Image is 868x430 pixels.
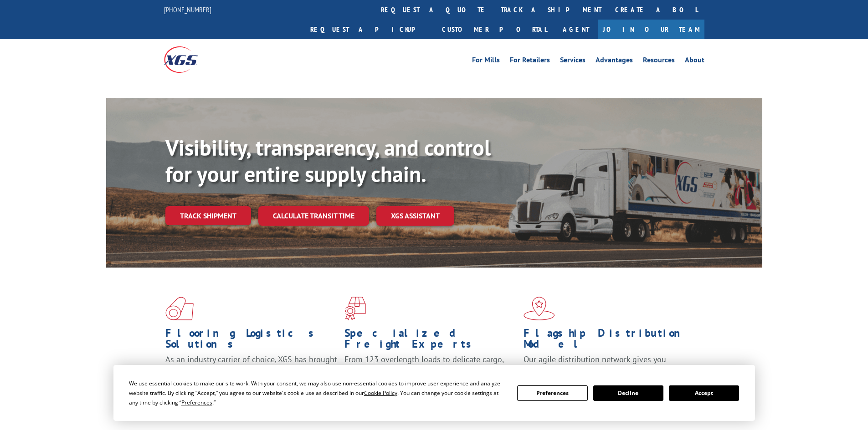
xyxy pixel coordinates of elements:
span: Preferences [181,399,212,406]
a: Services [560,56,586,66]
a: Resources [643,56,675,66]
a: Track shipment [165,206,251,225]
a: Advantages [596,56,633,66]
a: Request a pickup [303,20,435,39]
a: [PHONE_NUMBER] [164,5,211,14]
h1: Flagship Distribution Model [524,328,696,354]
button: Decline [593,385,663,401]
p: From 123 overlength loads to delicate cargo, our experienced staff knows the best way to move you... [344,354,517,395]
b: Visibility, transparency, and control for your entire supply chain. [165,133,491,188]
a: Customer Portal [435,20,554,39]
a: About [685,56,704,66]
span: Cookie Policy [364,389,397,397]
div: We use essential cookies to make our site work. With your consent, we may also use non-essential ... [129,379,506,407]
span: Our agile distribution network gives you nationwide inventory management on demand. [524,354,691,375]
img: xgs-icon-total-supply-chain-intelligence-red [165,297,194,320]
a: XGS ASSISTANT [376,206,454,226]
a: Join Our Team [598,20,704,39]
span: As an industry carrier of choice, XGS has brought innovation and dedication to flooring logistics... [165,354,337,386]
img: xgs-icon-focused-on-flooring-red [344,297,366,320]
a: Agent [554,20,598,39]
button: Accept [669,385,739,401]
div: Cookie Consent Prompt [113,365,755,421]
a: For Retailers [510,56,550,66]
h1: Specialized Freight Experts [344,328,517,354]
a: Calculate transit time [258,206,369,226]
button: Preferences [517,385,587,401]
img: xgs-icon-flagship-distribution-model-red [524,297,555,320]
a: For Mills [472,56,500,66]
h1: Flooring Logistics Solutions [165,328,338,354]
